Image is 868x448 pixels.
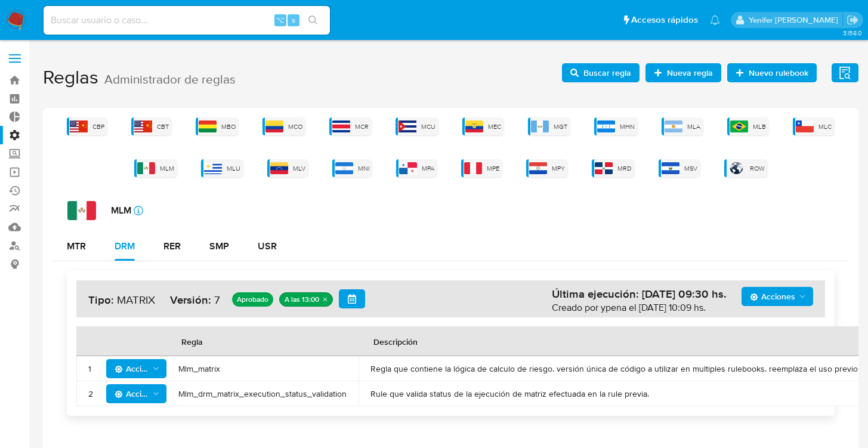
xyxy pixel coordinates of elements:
[847,14,859,26] a: Salir
[631,14,698,26] span: Accesos rápidos
[301,12,325,29] button: search-icon
[276,14,285,26] span: ⌥
[292,14,295,26] span: s
[749,14,842,26] p: yenifer.pena@mercadolibre.com
[44,13,330,28] input: Buscar usuario o caso...
[710,15,720,25] a: Notificaciones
